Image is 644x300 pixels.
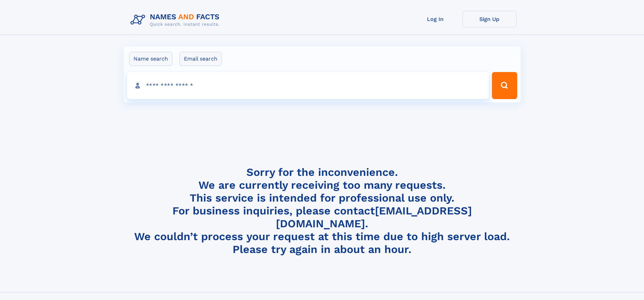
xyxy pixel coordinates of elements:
[492,72,517,99] button: Search Button
[128,166,517,256] h4: Sorry for the inconvenience. We are currently receiving too many requests. This service is intend...
[129,52,172,66] label: Name search
[127,72,489,99] input: search input
[128,11,225,29] img: Logo Names and Facts
[462,11,517,27] a: Sign Up
[276,204,472,230] a: [EMAIL_ADDRESS][DOMAIN_NAME]
[408,11,462,27] a: Log In
[180,52,222,66] label: Email search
